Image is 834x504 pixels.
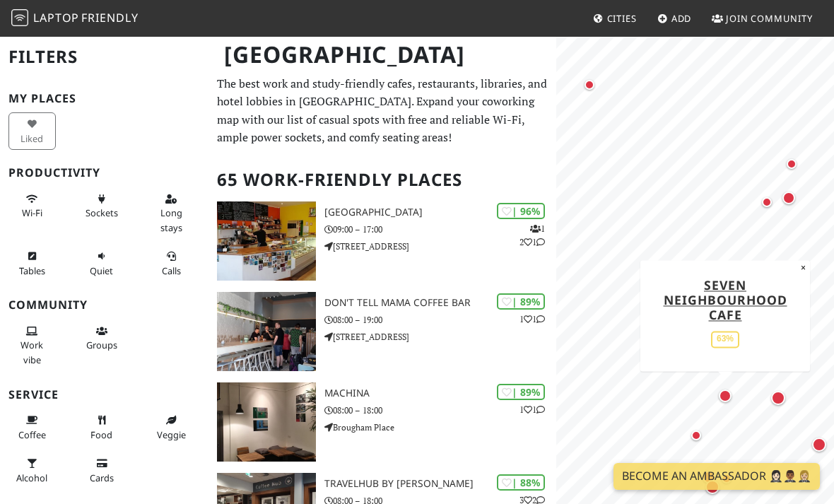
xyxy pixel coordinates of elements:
button: Veggie [148,409,195,446]
p: 1 2 1 [519,222,545,249]
span: Friendly [81,10,138,25]
button: Coffee [8,409,56,446]
span: Video/audio calls [162,264,181,277]
p: 1 1 [519,312,545,326]
h3: Don't tell Mama Coffee Bar [324,297,556,309]
button: Tables [8,245,56,282]
button: Quiet [78,245,125,282]
img: LaptopFriendly [11,9,28,26]
div: | 88% [497,474,545,491]
h2: Filters [8,35,200,78]
a: Machina | 89% 11 Machina 08:00 – 18:00 Brougham Place [208,382,556,462]
span: Cities [607,12,637,25]
a: North Fort Cafe | 96% 121 [GEOGRAPHIC_DATA] 09:00 – 17:00 [STREET_ADDRESS] [208,201,556,281]
h3: TravelHub by [PERSON_NAME] [324,478,556,490]
span: Alcohol [16,471,47,484]
a: Join Community [706,6,818,31]
div: | 89% [497,293,545,310]
div: Map marker [805,430,833,459]
p: [STREET_ADDRESS] [324,330,556,344]
span: Stable Wi-Fi [22,206,42,219]
h3: [GEOGRAPHIC_DATA] [324,206,556,218]
p: 08:00 – 18:00 [324,404,556,417]
span: Quiet [90,264,113,277]
a: Cities [587,6,642,31]
span: Power sockets [86,206,118,219]
div: | 89% [497,384,545,400]
div: Map marker [598,13,626,41]
div: Map marker [775,184,803,212]
span: Food [90,428,112,441]
p: Brougham Place [324,421,556,434]
h1: [GEOGRAPHIC_DATA] [213,35,553,74]
button: Groups [78,320,125,357]
div: Map marker [753,188,781,216]
h3: Service [8,388,200,402]
button: Work vibe [8,320,56,371]
h3: My Places [8,92,200,105]
div: | 96% [497,203,545,219]
p: 09:00 – 17:00 [324,223,556,236]
button: Sockets [78,187,125,225]
p: 08:00 – 19:00 [324,313,556,327]
span: Coffee [18,428,46,441]
div: Map marker [711,382,739,410]
button: Calls [148,245,195,282]
span: Add [671,12,692,25]
a: Don't tell Mama Coffee Bar | 89% 11 Don't tell Mama Coffee Bar 08:00 – 19:00 [STREET_ADDRESS] [208,292,556,371]
div: 63% [711,331,739,347]
div: Map marker [575,71,604,99]
img: Machina [217,382,316,462]
h3: Machina [324,387,556,399]
span: Credit cards [90,471,114,484]
button: Long stays [148,187,195,239]
button: Cards [78,452,125,489]
span: Laptop [33,10,79,25]
button: Wi-Fi [8,187,56,225]
a: SEVEN neighbourhood cafe [663,276,787,323]
span: Veggie [157,428,186,441]
img: Don't tell Mama Coffee Bar [217,292,316,371]
h2: 65 Work-Friendly Places [217,158,548,201]
h3: Community [8,298,200,312]
a: LaptopFriendly LaptopFriendly [11,6,139,31]
span: Long stays [160,206,182,233]
p: The best work and study-friendly cafes, restaurants, libraries, and hotel lobbies in [GEOGRAPHIC_... [217,75,548,147]
p: 1 1 [519,403,545,416]
a: Add [652,6,698,31]
div: Map marker [777,150,806,178]
span: Group tables [86,339,117,351]
img: North Fort Cafe [217,201,316,281]
button: Food [78,409,125,446]
h3: Productivity [8,166,200,180]
span: Join Community [726,12,813,25]
button: Close popup [797,260,810,276]
span: Work-friendly tables [19,264,45,277]
span: People working [20,339,43,365]
button: Alcohol [8,452,56,489]
p: [STREET_ADDRESS] [324,240,556,253]
div: Map marker [764,384,792,412]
